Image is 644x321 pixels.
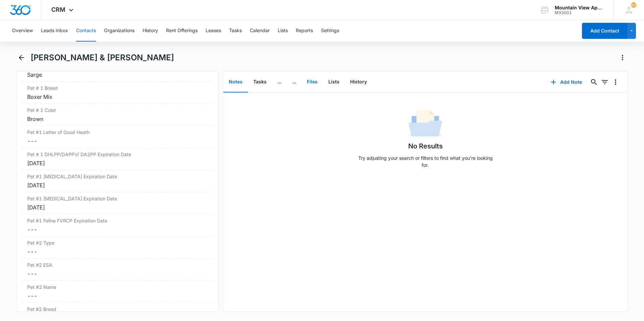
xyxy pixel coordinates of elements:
[27,195,208,202] label: Pet #1 [MEDICAL_DATA] Expiration Date
[22,281,213,303] div: Pet #2 Name---
[27,261,208,268] label: Pet #2 ESA
[206,20,221,42] button: Leases
[22,126,213,148] div: Pet #1 Letter of Good Heath---
[27,203,208,211] div: [DATE]
[278,20,288,42] button: Lists
[104,20,135,42] button: Organizations
[631,2,636,8] span: 62
[22,259,213,281] div: Pet #2 ESA---
[27,226,208,234] dd: ---
[166,20,198,42] button: Rent Offerings
[27,93,208,101] div: Boxer Mix
[302,72,323,92] button: Files
[22,192,213,214] div: Pet #1 [MEDICAL_DATA] Expiration Date[DATE]
[544,74,589,90] button: Add Note
[76,20,96,42] button: Contacts
[296,20,313,42] button: Reports
[27,173,208,180] label: Pet #1 [MEDICAL_DATA] Expiration Date
[41,20,68,42] button: Leads Inbox
[16,52,26,63] button: Back
[589,77,599,87] button: Search...
[323,72,345,92] button: Lists
[555,10,604,15] div: account id
[582,23,627,39] button: Add Contact
[51,6,65,13] span: CRM
[27,181,208,189] div: [DATE]
[229,20,242,42] button: Tasks
[321,20,339,42] button: Settings
[345,72,372,92] button: History
[27,84,208,91] label: Pet # 1 Breed
[22,214,213,237] div: Pet #1 Feline FVRCP Expiration Date---
[409,108,442,141] img: No Data
[27,217,208,224] label: Pet #1 Feline FVRCP Expiration Date
[27,248,208,256] dd: ---
[610,77,621,87] button: Overflow Menu
[250,20,270,42] button: Calendar
[555,5,604,10] div: account name
[631,2,636,8] div: notifications count
[31,53,174,63] h1: [PERSON_NAME] & [PERSON_NAME]
[27,137,208,145] dd: ---
[22,148,213,170] div: Pet # 1 DHLPP/DAPPV/ DA2PP Expiration Date[DATE]
[27,306,208,313] label: Pet #2 Breed
[27,71,208,79] div: Sarge
[22,104,213,126] div: Pet # 1 ColorBrown
[27,283,208,291] label: Pet #2 Name
[223,72,248,92] button: Notes
[599,77,610,87] button: Filters
[27,151,208,158] label: Pet # 1 DHLPP/DAPPV/ DA2PP Expiration Date
[272,72,287,92] button: ...
[22,170,213,192] div: Pet #1 [MEDICAL_DATA] Expiration Date[DATE]
[143,20,158,42] button: History
[248,72,272,92] button: Tasks
[287,72,302,92] button: ...
[22,237,213,259] div: Pet #2 Type---
[27,115,208,123] div: Brown
[355,154,496,169] p: Try adjusting your search or filters to find what you’re looking for.
[27,239,208,246] label: Pet #2 Type
[27,107,208,114] label: Pet # 1 Color
[27,129,208,136] label: Pet #1 Letter of Good Heath
[408,141,443,151] h1: No Results
[617,52,628,63] button: Actions
[27,292,208,300] dd: ---
[27,270,208,278] dd: ---
[22,82,213,104] div: Pet # 1 BreedBoxer Mix
[12,20,33,42] button: Overview
[27,159,208,167] div: [DATE]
